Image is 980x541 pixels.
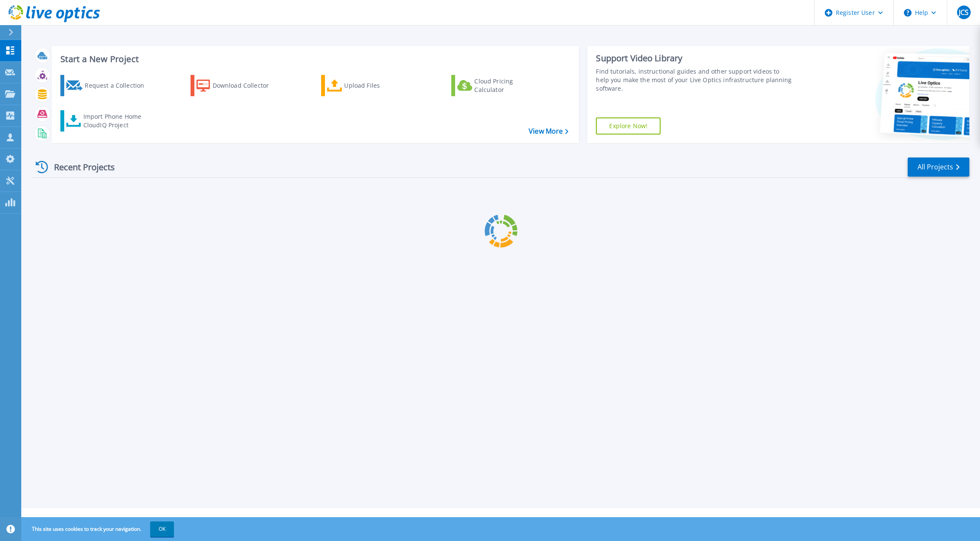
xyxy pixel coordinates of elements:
[191,75,285,96] a: Download Collector
[596,53,792,64] div: Support Video Library
[321,75,416,96] a: Upload Files
[959,9,969,16] span: JCS
[908,157,969,177] a: All Projects
[451,75,546,96] a: Cloud Pricing Calculator
[60,54,568,64] h3: Start a New Project
[529,127,568,135] a: View More
[83,112,150,129] div: Import Phone Home CloudIQ Project
[33,157,126,177] div: Recent Projects
[596,117,661,135] a: Explore Now!
[213,77,281,94] div: Download Collector
[344,77,412,94] div: Upload Files
[596,67,792,93] div: Find tutorials, instructional guides and other support videos to help you make the most of your L...
[23,521,174,537] span: This site uses cookies to track your navigation.
[474,77,542,94] div: Cloud Pricing Calculator
[85,77,153,94] div: Request a Collection
[150,521,174,537] button: OK
[60,75,155,96] a: Request a Collection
